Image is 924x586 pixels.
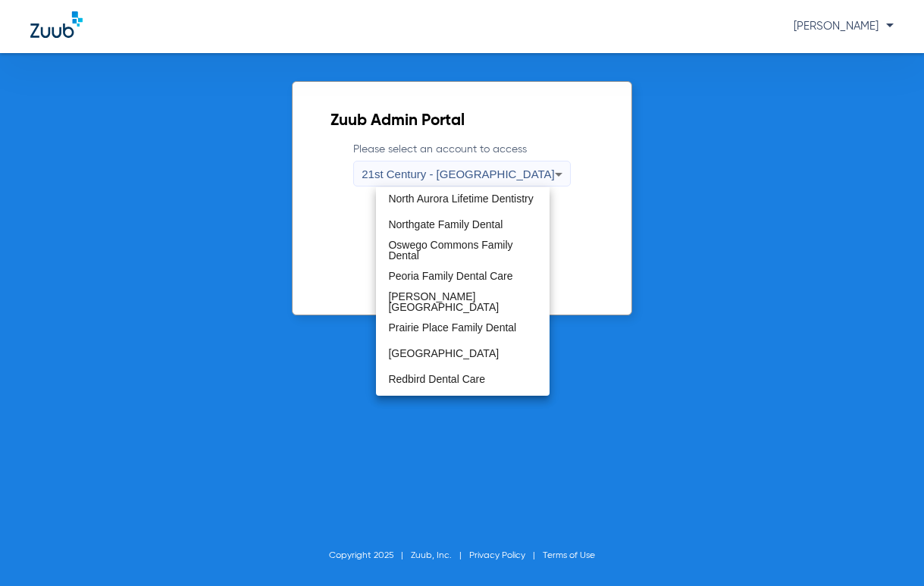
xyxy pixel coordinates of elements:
span: [GEOGRAPHIC_DATA] [388,348,499,359]
span: Prairie Place Family Dental [388,322,516,333]
span: Redbird Dental Care [388,374,485,384]
span: North Aurora Lifetime Dentistry [388,193,533,204]
span: [PERSON_NAME][GEOGRAPHIC_DATA] [388,291,537,312]
span: Peoria Family Dental Care [388,271,512,281]
span: Northgate Family Dental [388,219,503,230]
span: Oswego Commons Family Dental [388,240,537,261]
